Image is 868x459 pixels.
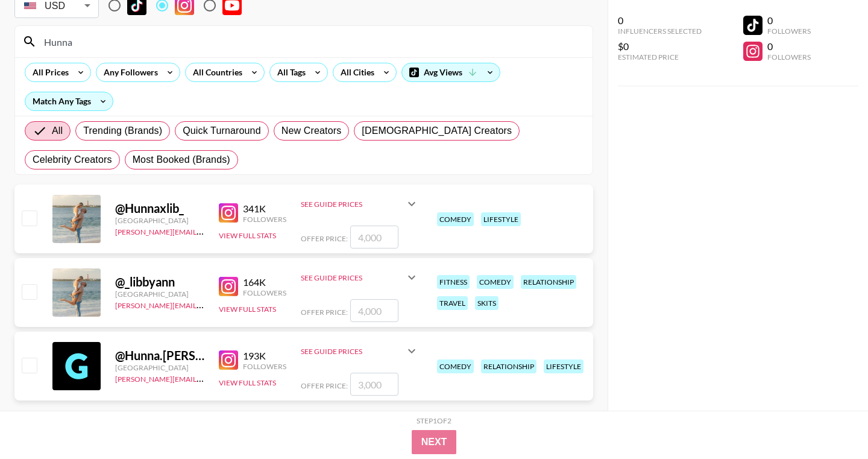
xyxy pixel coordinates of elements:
div: Match Any Tags [25,92,113,110]
div: comedy [477,275,514,289]
div: Followers [767,52,811,62]
div: Step 1 of 2 [417,416,451,425]
div: Influencers Selected [618,27,702,36]
div: comedy [437,212,474,226]
div: @ Hunna.[PERSON_NAME] [115,348,204,363]
div: [GEOGRAPHIC_DATA] [115,363,204,372]
button: View Full Stats [219,305,276,314]
div: Followers [243,362,286,371]
span: All [52,124,63,138]
button: View Full Stats [219,378,276,387]
div: 164K [243,276,286,288]
span: Most Booked (Brands) [133,153,230,167]
div: All Tags [270,63,308,81]
div: lifestyle [481,212,521,226]
img: Instagram [219,203,238,223]
div: Any Followers [96,63,160,81]
div: 0 [618,14,702,27]
div: 0 [767,40,811,52]
span: Celebrity Creators [33,153,112,167]
span: Quick Turnaround [183,124,261,138]
img: Instagram [219,277,238,296]
div: All Countries [186,63,245,81]
a: [PERSON_NAME][EMAIL_ADDRESS][DOMAIN_NAME] [115,225,294,236]
button: View Full Stats [219,231,276,240]
div: $0 [618,40,702,52]
div: 193K [243,350,286,362]
input: 3,000 [350,373,398,396]
div: See Guide Prices [301,273,404,282]
a: [PERSON_NAME][EMAIL_ADDRESS][DOMAIN_NAME] [115,372,294,384]
input: 4,000 [350,226,398,248]
span: [DEMOGRAPHIC_DATA] Creators [362,124,512,138]
div: See Guide Prices [301,200,404,209]
div: fitness [437,275,470,289]
span: Trending (Brands) [83,124,162,138]
div: [GEOGRAPHIC_DATA] [115,290,204,299]
div: Followers [767,27,811,36]
div: All Prices [25,63,71,81]
input: Search by User Name [37,32,585,51]
div: See Guide Prices [301,347,404,356]
div: comedy [437,359,474,373]
div: 0 [767,14,811,27]
div: See Guide Prices [301,263,419,292]
div: 341K [243,203,286,215]
input: 4,000 [350,299,398,322]
span: Offer Price: [301,381,348,390]
div: See Guide Prices [301,189,419,218]
div: @ _libbyann [115,274,204,290]
img: Instagram [219,350,238,370]
div: Estimated Price [618,52,702,62]
span: Offer Price: [301,308,348,317]
div: Avg Views [402,63,500,81]
div: Followers [243,215,286,224]
div: All Cities [333,63,377,81]
div: Followers [243,288,286,297]
div: skits [475,296,498,310]
div: travel [437,296,468,310]
span: Offer Price: [301,234,348,243]
div: @ Hunnaxlib_ [115,201,204,216]
div: See Guide Prices [301,337,419,366]
a: [PERSON_NAME][EMAIL_ADDRESS][DOMAIN_NAME] [115,299,294,310]
span: New Creators [281,124,342,138]
div: lifestyle [544,359,583,373]
button: Next [412,430,457,454]
div: [GEOGRAPHIC_DATA] [115,216,204,225]
div: relationship [481,359,536,373]
div: relationship [521,275,576,289]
